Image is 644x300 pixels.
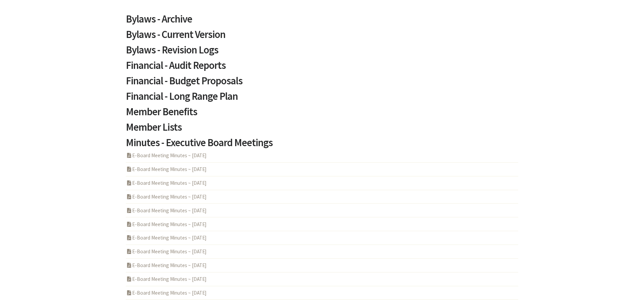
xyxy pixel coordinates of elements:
[126,248,207,255] a: E-Board Meeting Minutes ~ [DATE]
[126,263,132,268] i: PDF Acrobat Document
[126,290,207,296] a: E-Board Meeting Minutes ~ [DATE]
[126,166,207,172] a: E-Board Meeting Minutes ~ [DATE]
[126,60,518,76] a: Financial - Audit Reports
[126,262,207,268] a: E-Board Meeting Minutes ~ [DATE]
[126,208,132,213] i: PDF Acrobat Document
[126,14,518,29] a: Bylaws - Archive
[126,45,518,60] a: Bylaws - Revision Logs
[126,194,132,199] i: PDF Acrobat Document
[126,235,132,240] i: PDF Acrobat Document
[126,122,518,137] a: Member Lists
[126,91,518,106] a: Financial - Long Range Plan
[126,137,518,153] a: Minutes - Executive Board Meetings
[126,207,207,214] a: E-Board Meeting Minutes ~ [DATE]
[126,290,132,295] i: PDF Acrobat Document
[126,29,518,45] a: Bylaws - Current Version
[126,276,207,282] a: E-Board Meeting Minutes ~ [DATE]
[126,234,207,241] a: E-Board Meeting Minutes ~ [DATE]
[126,249,132,254] i: PDF Acrobat Document
[126,106,518,122] a: Member Benefits
[126,153,132,158] i: PDF Acrobat Document
[126,222,132,227] i: PDF Acrobat Document
[126,152,207,159] a: E-Board Meeting Minutes ~ [DATE]
[126,76,518,91] a: Financial - Budget Proposals
[126,276,132,282] i: PDF Acrobat Document
[126,167,132,172] i: PDF Acrobat Document
[126,194,207,200] a: E-Board Meeting Minutes ~ [DATE]
[126,180,132,185] i: PDF Acrobat Document
[126,180,207,186] a: E-Board Meeting Minutes ~ [DATE]
[126,221,207,227] a: E-Board Meeting Minutes ~ [DATE]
